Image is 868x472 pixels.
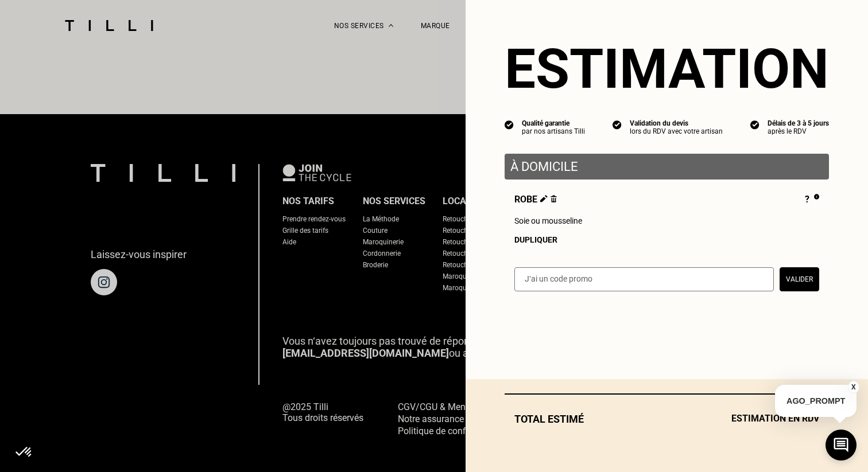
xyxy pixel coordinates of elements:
div: Qualité garantie [522,119,585,127]
div: par nos artisans Tilli [522,127,585,135]
div: lors du RDV avec votre artisan [630,127,723,135]
p: AGO_PROMPT [775,385,857,417]
input: J‘ai un code promo [514,267,774,291]
div: Délais de 3 à 5 jours [768,119,829,127]
span: Soie ou mousseline [514,216,582,225]
div: Validation du devis [630,119,723,127]
div: Total estimé [505,413,829,425]
img: icon list info [613,119,622,130]
div: Dupliquer [514,235,819,244]
img: Éditer [540,195,548,202]
div: après le RDV [768,127,829,135]
span: Estimation en RDV [731,413,819,425]
img: Supprimer [551,195,557,202]
button: Valider [780,267,819,291]
img: icon list info [505,119,514,130]
div: ? [805,194,819,206]
span: Robe [514,194,557,206]
section: Estimation [505,37,829,101]
img: Pourquoi le prix est indéfini ? [814,194,819,200]
img: icon list info [750,119,759,130]
p: À domicile [510,159,823,174]
button: X [848,381,859,393]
